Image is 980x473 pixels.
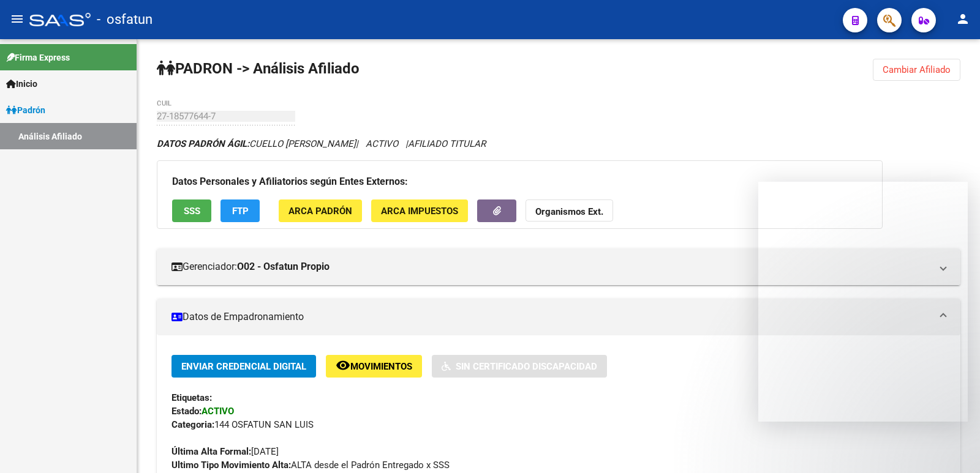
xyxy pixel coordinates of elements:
[157,60,360,77] strong: PADRON -> Análisis Afiliado
[171,419,214,430] strong: Categoria:
[171,355,316,378] button: Enviar Credencial Digital
[408,138,486,149] span: AFILIADO TITULAR
[181,361,306,372] span: Enviar Credencial Digital
[326,355,422,378] button: Movimientos
[237,260,330,274] strong: O02 - Osfatun Propio
[371,199,468,222] button: ARCA Impuestos
[184,206,200,217] span: SSS
[171,392,212,403] strong: Etiquetas:
[279,199,362,222] button: ARCA Padrón
[432,355,607,378] button: Sin Certificado Discapacidad
[883,64,951,75] span: Cambiar Afiliado
[157,138,356,149] span: CUELLO [PERSON_NAME]
[6,77,37,91] span: Inicio
[381,206,458,217] span: ARCA Impuestos
[172,199,211,222] button: SSS
[172,173,867,190] h3: Datos Personales y Afiliatorios según Entes Externos:
[6,103,45,117] span: Padrón
[171,446,279,457] span: [DATE]
[758,182,968,422] iframe: Intercom live chat mensaje
[171,418,946,431] div: 144 OSFATUN SAN LUIS
[171,406,202,417] strong: Estado:
[938,431,968,461] iframe: Intercom live chat
[232,206,249,217] span: FTP
[336,358,350,373] mat-icon: remove_red_eye
[97,6,153,33] span: - osfatun
[535,206,603,217] strong: Organismos Ext.
[157,138,486,149] i: | ACTIVO |
[456,361,597,372] span: Sin Certificado Discapacidad
[171,460,450,471] span: ALTA desde el Padrón Entregado x SSS
[956,12,970,26] mat-icon: person
[171,310,931,324] mat-panel-title: Datos de Empadronamiento
[350,361,412,372] span: Movimientos
[171,260,931,274] mat-panel-title: Gerenciador:
[873,59,960,81] button: Cambiar Afiliado
[157,248,960,285] mat-expansion-panel-header: Gerenciador:O02 - Osfatun Propio
[157,299,960,335] mat-expansion-panel-header: Datos de Empadronamiento
[171,460,291,471] strong: Ultimo Tipo Movimiento Alta:
[288,206,352,217] span: ARCA Padrón
[10,12,24,26] mat-icon: menu
[221,199,260,222] button: FTP
[526,199,613,222] button: Organismos Ext.
[157,138,249,149] strong: DATOS PADRÓN ÁGIL:
[6,51,70,64] span: Firma Express
[171,446,251,457] strong: Última Alta Formal:
[202,406,234,417] strong: ACTIVO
